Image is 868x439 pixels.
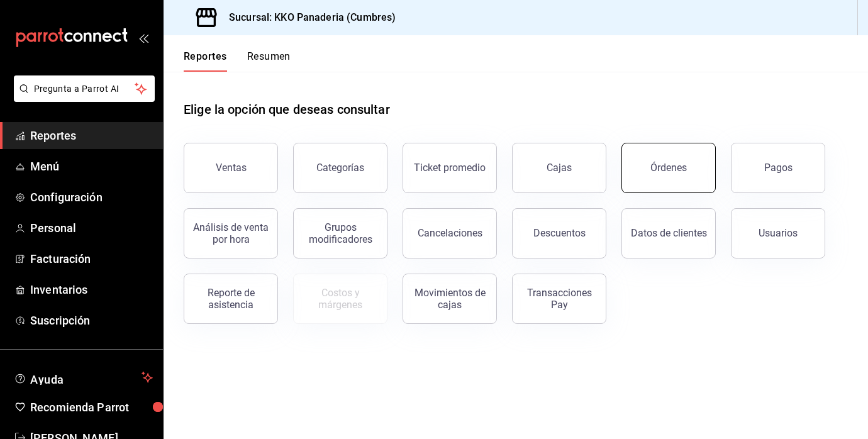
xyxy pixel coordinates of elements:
[512,143,606,193] button: Cajas
[759,227,798,239] div: Usuarios
[293,208,387,258] button: Grupos modificadores
[547,162,572,174] div: Cajas
[293,143,387,193] button: Categorías
[414,162,486,174] div: Ticket promedio
[631,227,707,239] div: Datos de clientes
[216,162,247,174] div: Ventas
[30,399,153,416] span: Recomienda Parrot
[30,281,153,298] span: Inventarios
[316,162,364,174] div: Categorías
[192,287,270,311] div: Reporte de asistencia
[301,287,379,311] div: Costos y márgenes
[192,221,270,245] div: Análisis de venta por hora
[9,91,155,104] a: Pregunta a Parrot AI
[512,274,606,324] button: Transacciones Pay
[138,33,148,43] button: open_drawer_menu
[30,158,153,175] span: Menú
[34,82,135,96] span: Pregunta a Parrot AI
[184,100,390,119] h1: Elige la opción que deseas consultar
[418,227,482,239] div: Cancelaciones
[411,287,489,311] div: Movimientos de cajas
[293,274,387,324] button: Contrata inventarios para ver este reporte
[184,50,227,72] button: Reportes
[520,287,598,311] div: Transacciones Pay
[184,208,278,258] button: Análisis de venta por hora
[30,219,153,236] span: Personal
[731,208,825,258] button: Usuarios
[621,143,716,193] button: Órdenes
[403,143,497,193] button: Ticket promedio
[764,162,793,174] div: Pagos
[30,370,136,385] span: Ayuda
[219,10,396,25] h3: Sucursal: KKO Panaderia (Cumbres)
[621,208,716,258] button: Datos de clientes
[184,143,278,193] button: Ventas
[650,162,687,174] div: Órdenes
[30,127,153,144] span: Reportes
[14,75,155,102] button: Pregunta a Parrot AI
[533,227,586,239] div: Descuentos
[184,274,278,324] button: Reporte de asistencia
[403,208,497,258] button: Cancelaciones
[184,50,291,72] div: navigation tabs
[731,143,825,193] button: Pagos
[512,208,606,258] button: Descuentos
[30,250,153,267] span: Facturación
[30,189,153,206] span: Configuración
[301,221,379,245] div: Grupos modificadores
[247,50,291,72] button: Resumen
[403,274,497,324] button: Movimientos de cajas
[30,312,153,329] span: Suscripción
